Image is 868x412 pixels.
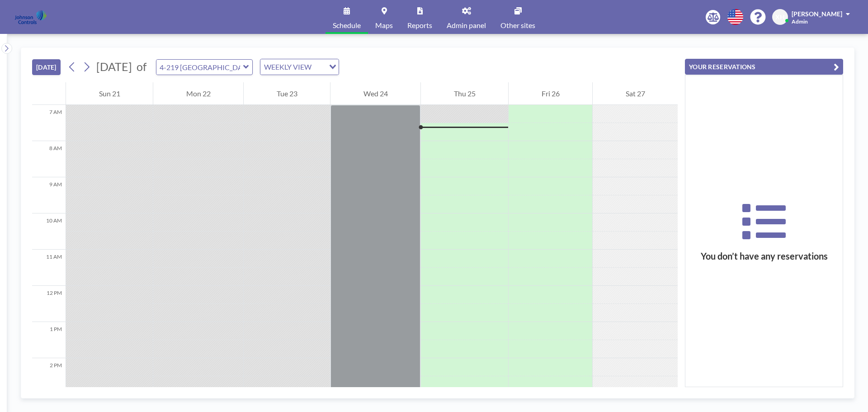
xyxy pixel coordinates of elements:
div: 8 AM [32,141,66,177]
button: YOUR RESERVATIONS [685,59,843,75]
div: 2 PM [32,358,66,394]
span: WEEKLY VIEW [262,61,313,73]
div: Sun 21 [66,82,153,105]
div: Wed 24 [330,82,420,105]
div: 10 AM [32,213,66,250]
div: Mon 22 [153,82,243,105]
div: Thu 25 [421,82,508,105]
div: 12 PM [32,286,66,322]
span: [DATE] [96,60,132,73]
div: 1 PM [32,322,66,358]
span: Reports [407,22,432,29]
div: 11 AM [32,250,66,286]
button: [DATE] [32,59,61,75]
div: 9 AM [32,177,66,213]
div: Fri 26 [509,82,592,105]
div: Tue 23 [244,82,330,105]
input: Search for option [314,61,324,73]
span: XH [775,13,785,21]
span: Maps [375,22,393,29]
span: Admin [792,18,808,25]
span: Schedule [333,22,361,29]
div: 7 AM [32,105,66,141]
h3: You don’t have any reservations [685,251,843,262]
img: organization-logo [14,8,47,26]
span: Other sites [500,22,535,29]
span: [PERSON_NAME] [792,10,842,18]
span: Admin panel [447,22,486,29]
div: Search for option [260,59,339,75]
span: of [137,60,146,74]
div: Sat 27 [593,82,678,105]
input: 4-219 Auckland [156,60,243,75]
